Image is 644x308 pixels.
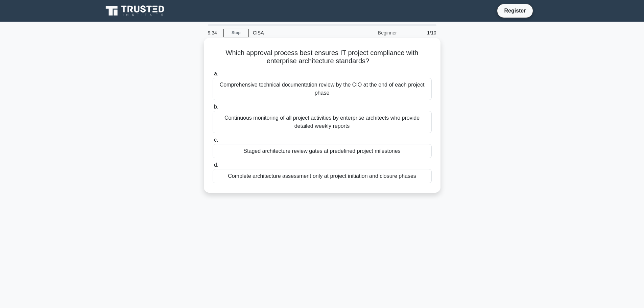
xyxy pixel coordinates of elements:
span: a. [214,71,218,76]
div: CISA [249,26,342,40]
span: b. [214,104,218,110]
div: 1/10 [401,26,440,40]
span: d. [214,162,218,168]
div: 9:34 [204,26,223,40]
div: Complete architecture assessment only at project initiation and closure phases [213,169,432,183]
a: Stop [223,29,249,37]
div: Continuous monitoring of all project activities by enterprise architects who provide detailed wee... [213,111,432,133]
div: Beginner [342,26,401,40]
div: Comprehensive technical documentation review by the CIO at the end of each project phase [213,78,432,100]
h5: Which approval process best ensures IT project compliance with enterprise architecture standards? [212,49,432,66]
span: c. [214,137,218,143]
a: Register [500,6,530,15]
div: Staged architecture review gates at predefined project milestones [213,144,432,158]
